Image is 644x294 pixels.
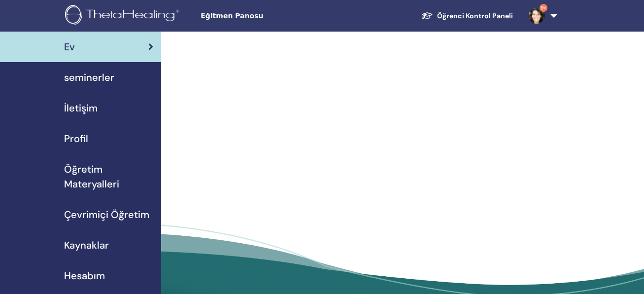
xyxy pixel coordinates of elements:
span: Profil [64,131,88,146]
span: Çevrimiçi Öğretim [64,207,149,222]
span: seminerler [64,70,114,85]
span: 9+ [540,4,547,12]
img: graduation-cap-white.svg [421,11,433,20]
span: Ev [64,39,75,54]
a: Öğrenci Kontrol Paneli [413,7,521,25]
span: Eğitmen Panosu [201,11,348,21]
img: logo.png [65,5,183,27]
img: default.jpg [529,8,544,24]
span: Hesabım [64,268,105,283]
span: Kaynaklar [64,238,109,253]
span: İletişim [64,101,98,115]
span: Öğretim Materyalleri [64,162,153,191]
